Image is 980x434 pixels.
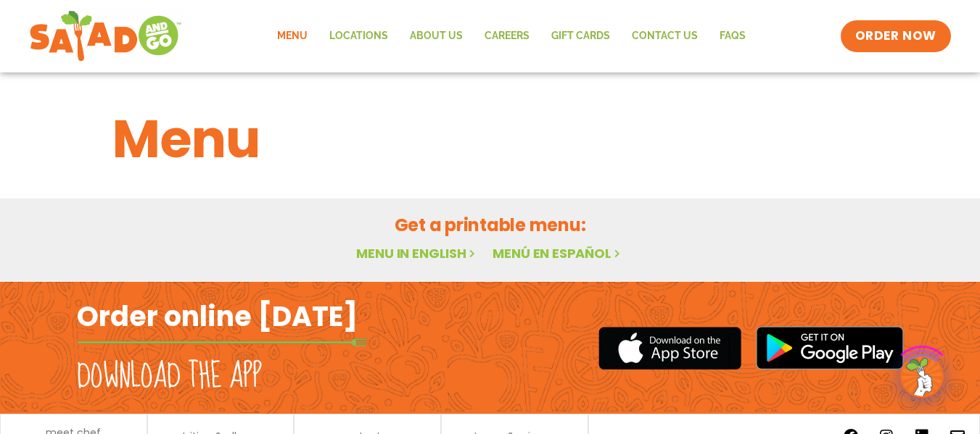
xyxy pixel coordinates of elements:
a: Menú en español [493,244,623,262]
a: FAQs [709,20,757,53]
img: new-SAG-logo-768×292 [29,7,182,65]
a: ORDER NOW [841,20,951,52]
nav: Menu [266,20,757,53]
a: Locations [318,20,399,53]
a: GIFT CARDS [540,20,621,53]
img: fork [77,338,367,346]
a: Careers [474,20,540,53]
a: Menu in English [356,244,478,262]
h2: Get a printable menu: [112,212,868,238]
a: About Us [399,20,474,53]
a: Menu [266,20,318,53]
img: google_play [756,326,904,370]
h1: Menu [112,100,868,178]
img: appstore [598,325,741,372]
a: Contact Us [621,20,709,53]
span: ORDER NOW [855,28,936,45]
h2: Download the app [77,356,262,397]
h2: Order online [DATE] [77,299,358,334]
